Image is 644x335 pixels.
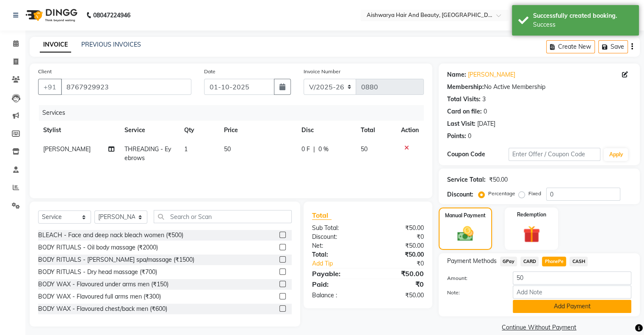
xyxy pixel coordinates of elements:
[488,190,515,197] label: Percentage
[306,250,368,259] div: Total:
[447,119,475,128] div: Last Visit:
[304,68,340,75] label: Invoice Number
[445,212,486,219] label: Manual Payment
[396,121,424,140] th: Action
[306,224,368,233] div: Sub Total:
[154,210,292,223] input: Search or Scan
[22,3,80,27] img: logo
[306,259,378,268] a: Add Tip
[306,233,368,241] div: Discount:
[368,279,430,289] div: ₹0
[313,145,315,154] span: |
[441,289,506,296] label: Note:
[43,145,91,153] span: [PERSON_NAME]
[224,145,231,153] span: 50
[318,145,329,154] span: 0 %
[38,231,183,240] div: BLEACH - Face and deep nack bleach women (₹500)
[546,40,595,53] button: Create New
[528,190,541,197] label: Fixed
[204,68,216,75] label: Date
[124,145,171,162] span: THREADING - Eyebrows
[38,68,52,75] label: Client
[368,233,430,241] div: ₹0
[513,285,631,299] input: Add Note
[312,211,332,220] span: Total
[440,323,638,332] a: Continue Without Payment
[518,224,545,245] img: _gift.svg
[447,83,631,91] div: No Active Membership
[447,70,466,79] div: Name:
[447,190,473,199] div: Discount:
[509,148,601,161] input: Enter Offer / Coupon Code
[513,300,631,313] button: Add Payment
[301,145,310,154] span: 0 F
[598,40,628,53] button: Save
[533,11,633,20] div: Successfully created booking.
[477,119,495,128] div: [DATE]
[447,107,482,116] div: Card on file:
[447,150,509,159] div: Coupon Code
[119,121,179,140] th: Service
[38,121,119,140] th: Stylist
[368,250,430,259] div: ₹50.00
[368,291,430,300] div: ₹50.00
[93,3,130,27] b: 08047224946
[361,145,368,153] span: 50
[61,79,191,95] input: Search by Name/Mobile/Email/Code
[468,70,515,79] a: [PERSON_NAME]
[296,121,356,140] th: Disc
[368,241,430,250] div: ₹50.00
[40,37,71,53] a: INVOICE
[306,291,368,300] div: Balance :
[306,279,368,289] div: Paid:
[368,224,430,233] div: ₹50.00
[468,132,471,141] div: 0
[306,269,368,279] div: Payable:
[179,121,219,140] th: Qty
[500,257,517,266] span: GPay
[378,259,430,268] div: ₹0
[184,145,188,153] span: 1
[441,274,506,282] label: Amount:
[38,292,161,301] div: BODY WAX - Flavoured full arms men (₹300)
[38,243,158,252] div: BODY RITUALS - Oil body massage (₹2000)
[533,20,633,29] div: Success
[447,95,481,104] div: Total Visits:
[517,211,546,219] label: Redemption
[368,269,430,279] div: ₹50.00
[604,148,628,161] button: Apply
[306,241,368,250] div: Net:
[452,224,478,243] img: _cash.svg
[447,257,497,266] span: Payment Methods
[482,95,486,104] div: 3
[447,132,466,141] div: Points:
[38,305,167,313] div: BODY WAX - Flavoured chest/back men (₹600)
[39,105,430,121] div: Services
[484,107,487,116] div: 0
[81,41,141,48] a: PREVIOUS INVOICES
[542,257,566,266] span: PhonePe
[38,255,194,264] div: BODY RITUALS - [PERSON_NAME] spa/massage (₹1500)
[38,280,169,289] div: BODY WAX - Flavoured under arms men (₹150)
[447,83,484,91] div: Membership:
[513,271,631,285] input: Amount
[356,121,396,140] th: Total
[219,121,296,140] th: Price
[447,175,486,184] div: Service Total:
[489,175,508,184] div: ₹50.00
[520,257,539,266] span: CARD
[38,268,157,277] div: BODY RITUALS - Dry head massage (₹700)
[38,79,62,95] button: +91
[569,257,588,266] span: CASH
